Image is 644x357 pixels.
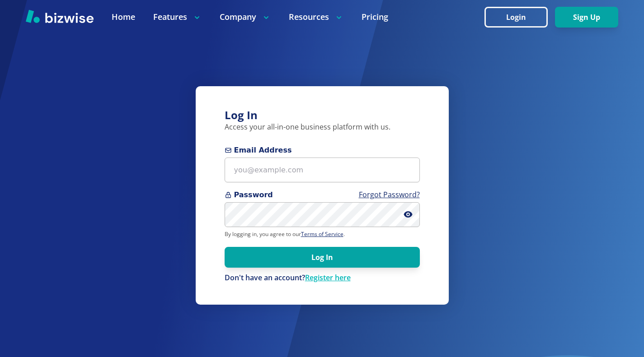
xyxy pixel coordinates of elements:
[26,9,94,23] img: Bizwise Logo
[225,158,420,182] input: you@example.com
[225,145,420,156] span: Email Address
[484,7,548,28] button: Login
[112,11,135,23] a: Home
[225,273,420,283] div: Don't have an account?Register here
[555,13,618,22] a: Sign Up
[555,7,618,28] button: Sign Up
[225,108,420,123] h3: Log In
[225,122,420,132] p: Access your all-in-one business platform with us.
[359,190,420,199] a: Forgot Password?
[225,231,420,238] p: By logging in, you agree to our .
[225,190,420,200] span: Password
[153,11,202,23] p: Features
[289,11,343,23] p: Resources
[225,273,420,283] p: Don't have an account?
[484,13,555,22] a: Login
[305,273,351,283] a: Register here
[301,230,343,238] a: Terms of Service
[225,247,420,268] button: Log In
[220,11,271,23] p: Company
[362,11,388,23] a: Pricing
